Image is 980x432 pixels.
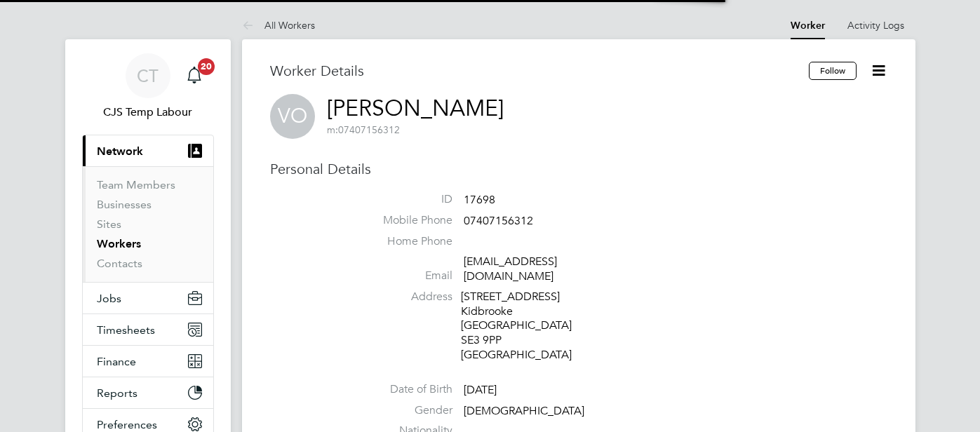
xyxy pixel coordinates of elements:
a: Workers [97,237,141,250]
a: CTCJS Temp Labour [82,53,214,121]
span: Preferences [97,418,157,431]
span: 20 [198,58,215,75]
span: CT [137,67,159,85]
span: [DEMOGRAPHIC_DATA] [464,404,584,418]
div: Network [83,166,213,282]
button: Follow [809,62,857,80]
label: Address [354,290,452,304]
a: Businesses [97,198,152,211]
a: 20 [180,53,208,98]
label: Date of Birth [354,382,452,397]
a: Team Members [97,178,175,191]
a: Contacts [97,257,142,270]
span: Finance [97,355,136,368]
a: Worker [791,20,825,32]
span: m: [327,123,338,136]
h3: Worker Details [270,62,809,80]
a: All Workers [242,19,315,32]
span: CJS Temp Labour [82,104,214,121]
button: Network [83,135,213,166]
a: [EMAIL_ADDRESS][DOMAIN_NAME] [464,255,557,283]
span: Timesheets [97,323,155,337]
span: VO [270,94,315,139]
button: Finance [83,346,213,377]
a: Sites [97,217,121,231]
span: [DATE] [464,383,497,397]
label: ID [354,192,452,207]
button: Timesheets [83,314,213,345]
span: 07407156312 [464,214,533,228]
a: Activity Logs [847,19,904,32]
button: Reports [83,377,213,408]
label: Mobile Phone [354,213,452,228]
label: Home Phone [354,234,452,249]
span: 07407156312 [327,123,400,136]
span: Network [97,144,143,158]
div: [STREET_ADDRESS] Kidbrooke [GEOGRAPHIC_DATA] SE3 9PP [GEOGRAPHIC_DATA] [461,290,594,363]
a: [PERSON_NAME] [327,95,504,122]
span: Reports [97,386,137,400]
label: Email [354,269,452,283]
h3: Personal Details [270,160,887,178]
button: Jobs [83,283,213,313]
span: 17698 [464,193,495,207]
label: Gender [354,403,452,418]
span: Jobs [97,292,121,305]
